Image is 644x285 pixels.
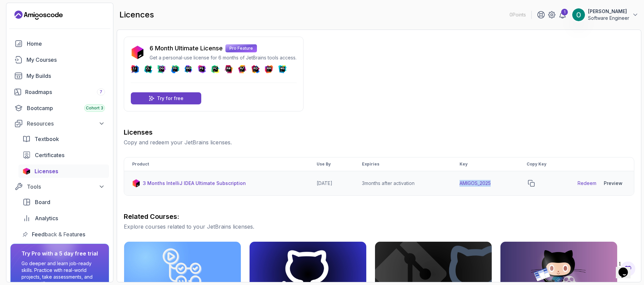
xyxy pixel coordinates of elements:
span: Feedback & Features [32,230,85,238]
button: Resources [10,117,109,130]
th: Product [124,157,309,171]
img: jetbrains icon [132,179,140,187]
a: certificates [18,148,109,162]
div: Bootcamp [27,104,105,112]
h3: Related Courses: [124,212,634,221]
p: Software Engineer [588,15,629,21]
a: analytics [18,211,109,225]
td: AMIGOS_2025 [451,171,519,196]
span: 7 [100,89,102,95]
p: 0 Points [509,11,526,18]
a: board [18,195,109,209]
a: courses [10,53,109,66]
h2: licences [119,9,154,20]
div: My Courses [26,56,105,64]
a: builds [10,69,109,83]
span: Certificates [35,151,64,159]
span: Licenses [35,167,58,175]
a: 1 [558,11,567,19]
div: Resources [27,120,105,128]
p: 6 Month Ultimate License [150,44,223,53]
img: user profile image [572,8,585,21]
a: Redeem [578,180,596,187]
p: Try for free [157,95,183,102]
span: Board [35,198,50,206]
a: textbook [18,132,109,146]
p: Copy and redeem your JetBrains licenses. [124,138,634,146]
a: home [10,37,109,50]
span: Textbook [35,135,59,143]
a: Try for free [131,92,201,104]
button: copy-button [527,179,536,188]
div: My Builds [26,72,105,80]
a: licenses [18,164,109,178]
div: Tools [27,183,105,191]
a: feedback [18,228,109,241]
div: Roadmaps [25,88,105,96]
th: Use By [309,157,354,171]
a: bootcamp [10,101,109,115]
th: Key [451,157,519,171]
a: roadmaps [10,85,109,99]
button: Preview [600,177,626,190]
div: 1 [561,9,568,15]
button: Tools [10,181,109,193]
span: Analytics [35,214,58,222]
div: Preview [604,180,623,187]
td: 3 months after activation [354,171,451,196]
p: [PERSON_NAME] [588,8,629,15]
button: user profile image[PERSON_NAME]Software Engineer [572,8,639,21]
td: [DATE] [309,171,354,196]
th: Copy Key [519,157,570,171]
div: Home [27,40,105,48]
th: Expiries [354,157,451,171]
p: Get a personal-use license for 6 months of JetBrains tools access. [150,54,297,61]
img: jetbrains icon [131,46,144,59]
a: Landing page [14,10,63,20]
h3: Licenses [124,128,634,137]
span: Cohort 3 [86,105,103,111]
p: Pro Feature [225,44,257,52]
iframe: chat widget [616,258,637,278]
p: Explore courses related to your JetBrains licenses. [124,223,634,231]
p: 3 Months IntelliJ IDEA Ultimate Subscription [143,180,246,187]
img: jetbrains icon [22,168,31,175]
